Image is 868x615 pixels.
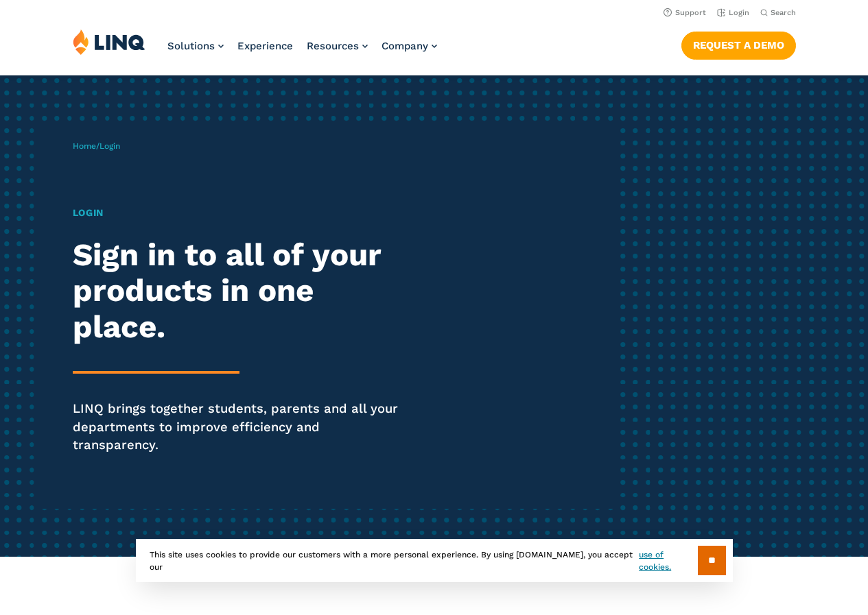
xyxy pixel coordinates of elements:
[237,40,293,52] a: Experience
[73,206,407,220] h1: Login
[73,400,407,454] p: LINQ brings together students, parents and all your departments to improve efficiency and transpa...
[73,29,145,55] img: LINQ | K‑12 Software
[771,8,796,17] span: Search
[639,548,697,573] a: use of cookies.
[136,539,733,582] div: This site uses cookies to provide our customers with a more personal experience. By using [DOMAIN...
[307,40,359,52] span: Resources
[681,32,796,59] a: Request a Demo
[167,40,215,52] span: Solutions
[167,29,437,74] nav: Primary Navigation
[307,40,368,52] a: Resources
[382,40,428,52] span: Company
[681,29,796,59] nav: Button Navigation
[73,237,407,346] h2: Sign in to all of your products in one place.
[717,8,749,17] a: Login
[167,40,224,52] a: Solutions
[99,141,120,151] span: Login
[664,8,706,17] a: Support
[760,8,796,18] button: Open Search Bar
[382,40,437,52] a: Company
[73,141,96,151] a: Home
[73,141,120,151] span: /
